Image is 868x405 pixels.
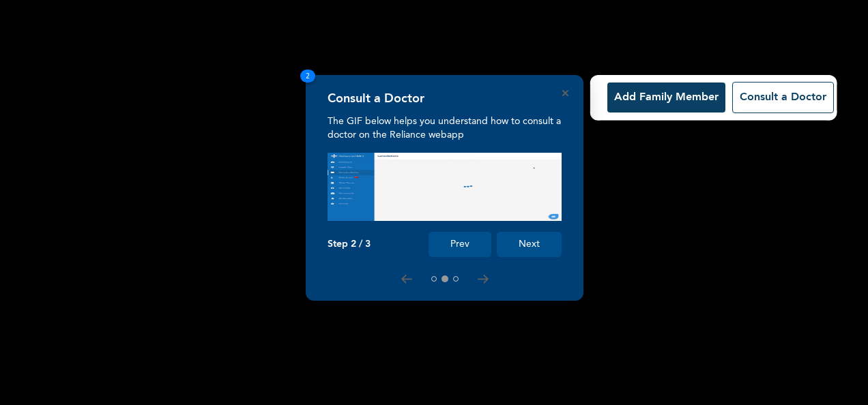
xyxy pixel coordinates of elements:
[497,232,562,257] button: Next
[562,90,568,96] button: Close
[328,153,562,221] img: consult_tour.f0374f2500000a21e88d.gif
[300,70,315,82] span: 2
[732,82,834,113] button: Consult a Doctor
[429,232,491,257] button: Prev
[328,239,371,250] p: Step 2 / 3
[328,91,424,106] h4: Consult a Doctor
[607,82,725,112] button: Add Family Member
[328,115,562,142] p: The GIF below helps you understand how to consult a doctor on the Reliance webapp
